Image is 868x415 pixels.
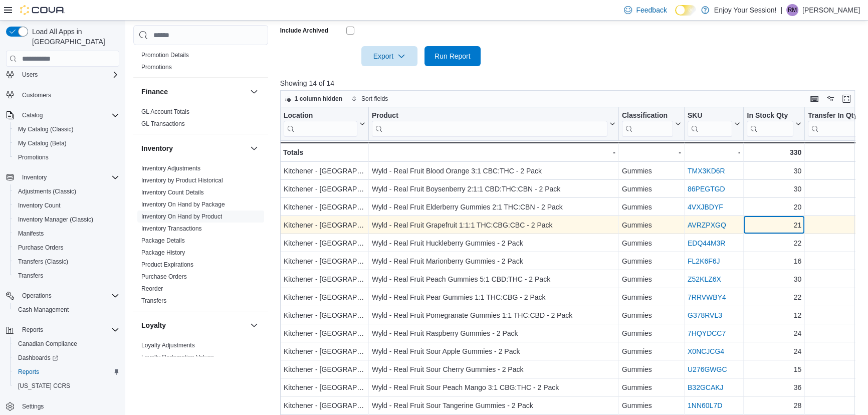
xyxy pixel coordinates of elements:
a: Loyalty Adjustments [141,342,195,349]
span: Purchase Orders [18,244,64,252]
span: Users [22,71,38,79]
span: Catalog [18,109,119,121]
button: Enter fullscreen [840,93,852,105]
div: Wyld - Real Fruit Sour Tangerine Gummies - 2 Pack [372,400,615,412]
button: Sort fields [347,93,392,105]
button: Inventory [248,142,260,154]
button: SKU [688,111,741,137]
button: Export [361,46,417,66]
div: Wyld - Real Fruit Sour Cherry Gummies - 2 Pack [372,364,615,376]
a: Manifests [14,228,48,240]
div: Gummies [622,328,681,340]
div: Gummies [622,382,681,394]
a: GL Transactions [141,120,185,127]
a: [US_STATE] CCRS [14,380,74,392]
button: Inventory [18,171,51,183]
div: Gummies [622,220,681,232]
a: AVRZPXGQ [688,222,726,230]
span: Reports [22,326,43,334]
div: Kitchener - [GEOGRAPHIC_DATA] [284,274,365,286]
div: Kitchener - [GEOGRAPHIC_DATA] [284,256,365,268]
button: Users [18,69,42,81]
div: 24 [747,328,801,340]
div: 16 [747,256,801,268]
span: Loyalty Redemption Values [141,353,214,361]
button: Operations [18,290,56,302]
div: Wyld - Real Fruit Grapefruit 1:1:1 THC:CBG:CBC - 2 Pack [372,220,615,232]
span: Manifests [18,230,44,238]
a: Customers [18,89,55,101]
a: 86PEGTGD [688,185,725,193]
button: Display options [824,93,836,105]
span: Inventory Manager (Classic) [18,216,93,224]
span: Dashboards [14,352,119,364]
span: My Catalog (Classic) [14,123,119,135]
button: Inventory [141,143,246,153]
button: Canadian Compliance [10,337,123,351]
div: Kitchener - [GEOGRAPHIC_DATA] [284,292,365,304]
button: Reports [18,324,47,336]
a: Product Expirations [141,261,193,268]
a: Inventory On Hand by Package [141,201,225,208]
label: Include Archived [280,27,328,35]
button: Finance [248,86,260,98]
p: [PERSON_NAME] [802,4,860,16]
div: 21 [747,220,801,232]
div: Kitchener - [GEOGRAPHIC_DATA] [284,310,365,322]
div: 15 [747,364,801,376]
span: Reports [14,366,119,378]
div: Gummies [622,310,681,322]
div: Kitchener - [GEOGRAPHIC_DATA] [284,346,365,358]
button: In Stock Qty [747,111,801,137]
span: Operations [18,290,119,302]
span: Reports [18,324,119,336]
a: G378RVL3 [688,312,722,320]
a: Purchase Orders [141,273,187,280]
div: Location [284,111,357,121]
div: Wyld - Real Fruit Boysenberry 2:1:1 CBD:THC:CBN - 2 Pack [372,183,615,195]
div: Wyld - Real Fruit Elderberry Gummies 2:1 THC:CBN - 2 Pack [372,201,615,214]
a: My Catalog (Beta) [14,137,71,149]
span: Inventory [22,173,47,181]
div: Loyalty [133,339,268,367]
div: In Stock Qty [747,111,793,121]
button: Inventory [2,170,123,184]
a: FL2K6F6J [688,258,720,266]
span: Operations [22,292,52,300]
a: Canadian Compliance [14,338,81,350]
div: Kitchener - [GEOGRAPHIC_DATA] [284,400,365,412]
span: Package Details [141,237,185,245]
span: Inventory On Hand by Product [141,213,222,221]
span: Promotion Details [141,51,189,59]
button: Keyboard shortcuts [808,93,820,105]
a: Inventory Count Details [141,189,204,196]
button: My Catalog (Beta) [10,136,123,150]
button: Transfers (Classic) [10,255,123,269]
div: Product [372,111,607,137]
button: Operations [2,289,123,303]
div: Gummies [622,165,681,177]
div: Product [372,111,607,121]
div: Wyld - Real Fruit Sour Peach Mango 3:1 CBG:THC - 2 Pack [372,382,615,394]
span: Inventory Manager (Classic) [14,214,119,226]
a: Inventory Manager (Classic) [14,214,97,226]
span: Manifests [14,228,119,240]
div: Kitchener - [GEOGRAPHIC_DATA] [284,364,365,376]
div: Gummies [622,346,681,358]
a: Dashboards [10,351,123,365]
button: Settings [2,399,123,413]
button: Catalog [18,109,47,121]
div: Finance [133,106,268,134]
div: Kitchener - [GEOGRAPHIC_DATA] [284,183,365,195]
span: Washington CCRS [14,380,119,392]
span: [US_STATE] CCRS [18,382,70,390]
a: 7RRVWBY4 [688,294,726,302]
span: Users [18,69,119,81]
span: Reorder [141,285,163,293]
span: Adjustments (Classic) [14,185,119,197]
div: Kitchener - [GEOGRAPHIC_DATA] [284,328,365,340]
a: Inventory Adjustments [141,165,200,172]
span: Customers [18,89,119,101]
span: Transfers [14,270,119,282]
span: Catalog [22,111,43,119]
